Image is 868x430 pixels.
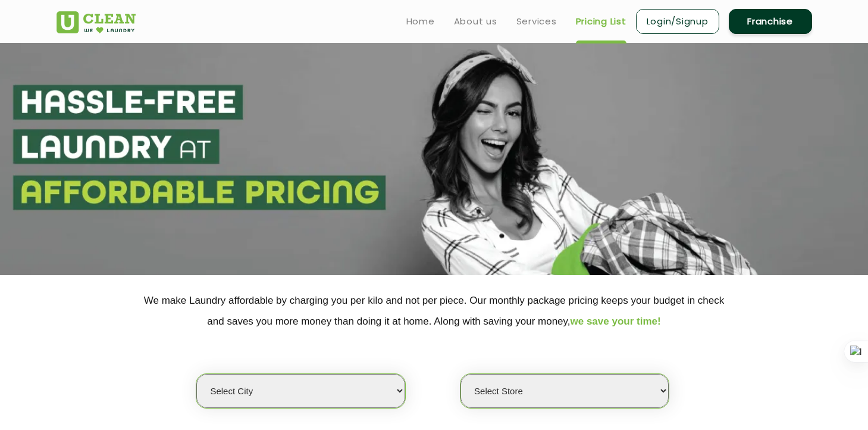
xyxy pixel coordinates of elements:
p: We make Laundry affordable by charging you per kilo and not per piece. Our monthly package pricin... [57,290,812,332]
a: Pricing List [576,14,626,29]
a: Franchise [729,9,812,34]
a: About us [454,14,497,29]
img: UClean Laundry and Dry Cleaning [57,11,136,33]
span: we save your time! [571,316,661,327]
a: Home [406,14,435,29]
a: Services [516,14,557,29]
a: Login/Signup [636,9,719,34]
